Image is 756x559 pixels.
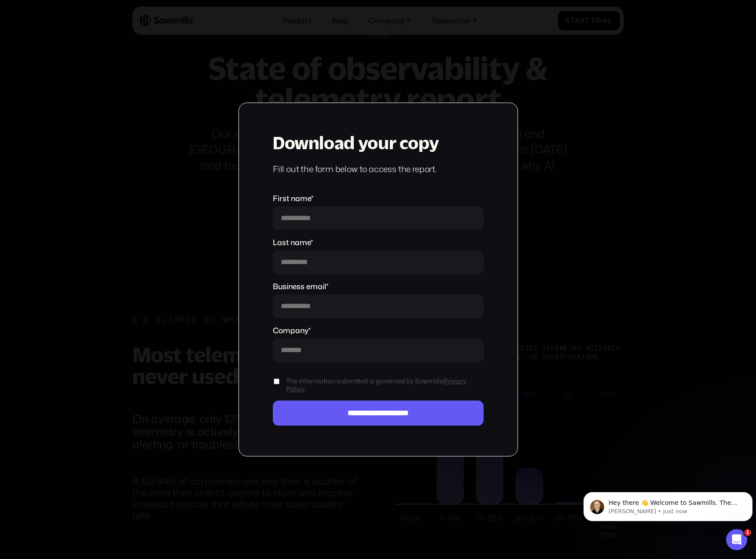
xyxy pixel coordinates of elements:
a: Privacy Policy [286,376,466,394]
span: Business email [273,281,326,291]
span: Company [273,325,308,335]
span: Hey there 👋 Welcome to Sawmills. The smart telemetry management platform that solves cost, qualit... [29,26,157,68]
h3: Download your copy [273,133,484,152]
span: Last name [273,237,311,247]
span: 1 [744,529,751,536]
span: The information submitted is governed by Sawmills . [286,377,484,393]
span: First name [273,193,311,203]
input: The information submitted is governed by SawmillsPrivacy Policy. [273,379,280,384]
p: Message from Winston, sent Just now [29,34,161,42]
div: Fill out the form below to access the report. [273,163,484,174]
iframe: Intercom notifications message [580,474,756,535]
iframe: Intercom live chat [726,529,747,550]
